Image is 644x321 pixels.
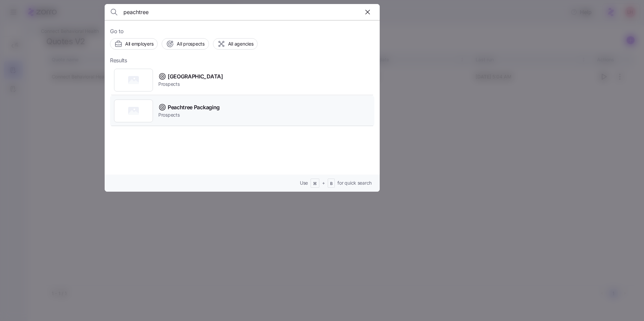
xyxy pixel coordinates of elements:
[322,180,325,186] span: +
[158,112,220,118] span: Prospects
[337,180,372,186] span: for quick search
[168,103,220,112] span: Peachtree Packaging
[177,41,204,47] span: All prospects
[162,38,209,50] button: All prospects
[110,27,374,36] span: Go to
[125,41,153,47] span: All employers
[213,38,258,50] button: All agencies
[228,41,254,47] span: All agencies
[110,56,127,65] span: Results
[300,180,308,186] span: Use
[313,181,317,187] span: ⌘
[168,72,223,81] span: [GEOGRAPHIC_DATA]
[110,38,158,50] button: All employers
[330,181,333,187] span: B
[158,81,223,87] span: Prospects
